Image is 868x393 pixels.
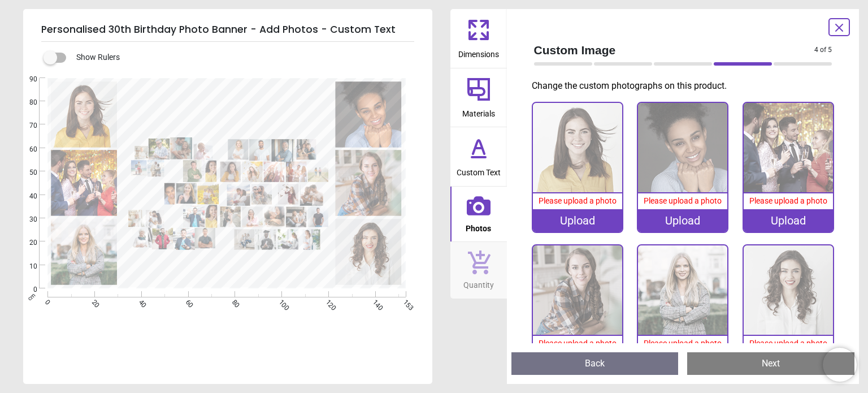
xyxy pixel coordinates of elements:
span: 40 [136,298,144,305]
span: Please upload a photo [539,196,617,205]
span: 153 [401,298,408,305]
span: Custom Text [457,162,501,179]
div: Show Rulers [50,51,432,64]
span: cm [27,292,37,302]
span: Please upload a photo [644,196,722,205]
button: Dimensions [450,9,507,68]
span: Please upload a photo [644,339,722,348]
span: 90 [16,75,37,84]
span: 40 [16,192,37,201]
span: 70 [16,121,37,131]
span: Photos [466,218,491,235]
span: 120 [323,298,331,305]
span: 20 [16,238,37,248]
span: 20 [89,298,97,305]
span: Please upload a photo [539,339,617,348]
span: Quantity [463,274,494,291]
span: 80 [230,298,237,305]
iframe: Brevo live chat [823,348,857,382]
button: Custom Text [450,127,507,186]
span: 10 [16,262,37,271]
div: Upload [744,209,833,232]
span: 60 [16,145,37,154]
span: 140 [370,298,377,305]
button: Next [687,352,854,375]
span: Custom Image [534,42,815,58]
span: 0 [42,298,50,305]
span: Dimensions [458,44,499,61]
button: Back [511,352,679,375]
div: Upload [638,209,727,232]
p: Change the custom photographs on this product. [532,80,841,92]
span: 100 [276,298,284,305]
span: 0 [16,285,37,295]
span: 60 [183,298,190,305]
span: 4 of 5 [814,45,832,55]
div: Upload [533,209,622,232]
span: 50 [16,168,37,178]
button: Photos [450,187,507,242]
span: Please upload a photo [749,196,827,205]
button: Materials [450,68,507,127]
span: Please upload a photo [749,339,827,348]
span: Materials [462,103,495,120]
h5: Personalised 30th Birthday Photo Banner - Add Photos - Custom Text [41,18,414,42]
button: Quantity [450,242,507,299]
span: 30 [16,215,37,224]
span: 80 [16,98,37,107]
